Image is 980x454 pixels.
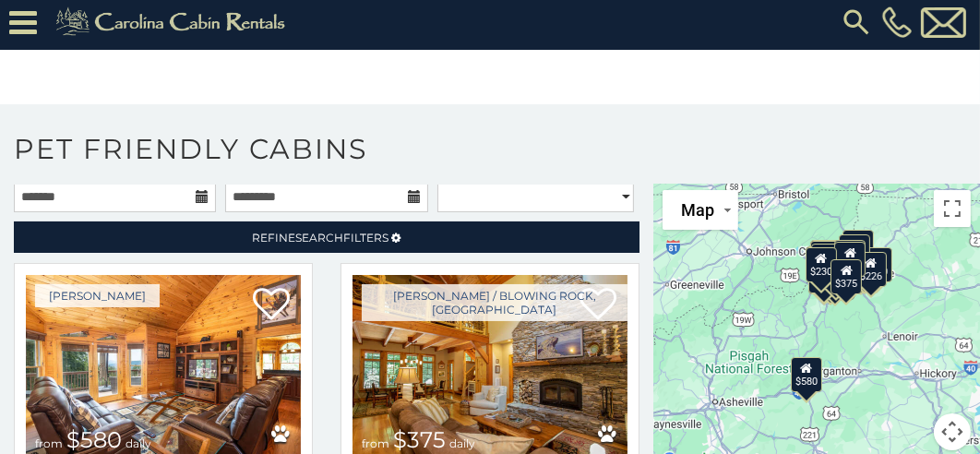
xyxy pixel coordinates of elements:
[125,436,151,450] span: daily
[296,231,344,245] span: Search
[35,436,63,450] span: from
[834,240,866,275] div: $360
[253,286,290,325] a: Add to favorites
[861,247,892,282] div: $930
[934,413,971,450] button: Map camera controls
[878,6,916,38] a: [PHONE_NUMBER]
[681,200,714,220] span: Map
[46,4,301,41] img: Khaki-logo.png
[663,190,738,230] button: Change map style
[35,284,160,307] a: [PERSON_NAME]
[393,426,446,453] span: $375
[253,231,389,245] span: Refine Filters
[806,247,837,282] div: $230
[843,230,874,265] div: $525
[14,221,639,253] a: RefineSearchFilters
[449,436,475,450] span: daily
[362,284,627,321] a: [PERSON_NAME] / Blowing Rock, [GEOGRAPHIC_DATA]
[834,242,866,277] div: $245
[855,252,887,287] div: $226
[810,241,842,276] div: $325
[362,436,389,450] span: from
[811,244,843,279] div: $245
[934,190,971,227] button: Toggle fullscreen view
[831,259,862,294] div: $375
[810,240,842,275] div: $325
[839,234,870,269] div: $320
[840,6,873,39] img: search-regular.svg
[66,426,122,453] span: $580
[791,357,822,392] div: $580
